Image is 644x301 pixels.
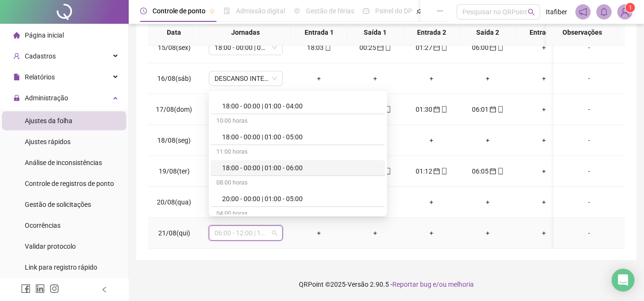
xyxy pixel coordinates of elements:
span: Itafiber [546,7,567,17]
div: - [561,166,617,176]
div: + [523,42,564,53]
span: Admissão digital [236,7,285,15]
span: dashboard [363,8,369,14]
span: calendar [489,44,496,51]
div: - [561,228,617,238]
div: + [355,228,396,238]
div: + [298,73,339,84]
span: 18:00 - 00:00 | 01:00 - 06:00 [215,40,277,55]
div: - [561,73,617,84]
div: + [411,135,452,146]
div: + [298,228,339,238]
div: 18:00 - 00:00 | 01:00 - 04:00 [211,98,385,114]
span: home [13,32,20,39]
th: Entrada 3 [516,19,572,46]
span: mobile [384,168,391,175]
span: mobile [384,44,391,51]
span: lock [13,95,20,101]
span: pushpin [209,9,215,14]
span: facebook [21,284,31,293]
span: search [528,9,535,16]
div: + [523,73,564,84]
span: Versão [348,281,368,288]
span: 20/08(qua) [157,198,191,206]
span: mobile [496,168,504,175]
div: - [561,104,617,115]
span: Ocorrências [25,222,61,229]
div: + [467,228,508,238]
span: mobile [440,106,448,113]
span: Gestão de férias [306,7,354,15]
span: Painel do DP [375,7,412,15]
span: Gestão de solicitações [25,201,91,208]
div: 18:00 - 00:00 | 01:00 - 05:00 [211,129,385,145]
span: Análise de inconsistências [25,159,102,166]
div: 01:30 [411,104,452,115]
span: user-add [13,53,20,59]
span: 16/08(sáb) [157,75,191,82]
th: Entrada 1 [291,19,347,46]
span: 15/08(sex) [158,44,191,51]
span: notification [579,8,587,16]
span: mobile [324,44,331,51]
span: 19/08(ter) [159,167,190,175]
span: 21/08(qui) [158,229,190,237]
th: Saída 1 [347,19,403,46]
span: 18/08(seg) [157,136,191,144]
span: mobile [440,44,448,51]
span: instagram [50,284,59,293]
span: file [13,74,20,80]
span: linkedin [35,284,45,293]
span: calendar [432,44,440,51]
span: calendar [432,168,440,175]
span: 1 [629,4,632,11]
div: + [523,166,564,176]
span: calendar [376,44,384,51]
span: Link para registro rápido [25,263,97,271]
div: + [355,73,396,84]
div: 11:00 horas [211,145,385,160]
span: Controle de registros de ponto [25,180,114,187]
div: Open Intercom Messenger [612,269,634,291]
div: 01:12 [411,166,452,176]
span: Ajustes da folha [25,117,72,125]
span: mobile [496,106,504,113]
div: 18:00 - 00:00 | 01:00 - 06:00 [211,160,385,176]
div: 18:00 - 00:00 | 01:00 - 06:00 [222,163,379,173]
span: pushpin [416,9,422,14]
span: Administração [25,94,68,102]
span: Validar protocolo [25,243,76,250]
span: bell [600,8,608,16]
span: calendar [489,106,496,113]
th: Observações [546,19,618,46]
sup: Atualize o seu contato no menu Meus Dados [625,3,635,12]
th: Saída 2 [460,19,516,46]
div: 18:00 - 00:00 | 01:00 - 04:00 [222,101,379,111]
footer: QRPoint © 2025 - 2.90.5 - [129,268,644,301]
th: Data [148,19,200,46]
th: Entrada 2 [403,19,460,46]
span: Controle de ponto [153,7,205,15]
span: sun [294,8,300,14]
div: + [523,104,564,115]
div: 08:00 horas [211,176,385,191]
span: 17/08(dom) [156,106,192,113]
span: Reportar bug e/ou melhoria [392,281,474,288]
div: + [411,228,452,238]
div: - [561,197,617,207]
div: + [411,73,452,84]
span: ellipsis [437,8,443,14]
div: 20:00 - 00:00 | 01:00 - 05:00 [222,194,379,204]
span: left [101,286,108,293]
span: mobile [496,44,504,51]
span: Observações [554,27,610,38]
span: Cadastros [25,52,56,60]
span: Ajustes rápidos [25,138,71,146]
div: - [561,135,617,146]
div: 06:01 [467,104,508,115]
span: Relatórios [25,73,55,81]
div: + [523,197,564,207]
span: Página inicial [25,31,64,39]
div: 20:00 - 00:00 | 01:00 - 05:00 [211,191,385,207]
span: DESCANSO INTER-JORNADA [215,71,277,86]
